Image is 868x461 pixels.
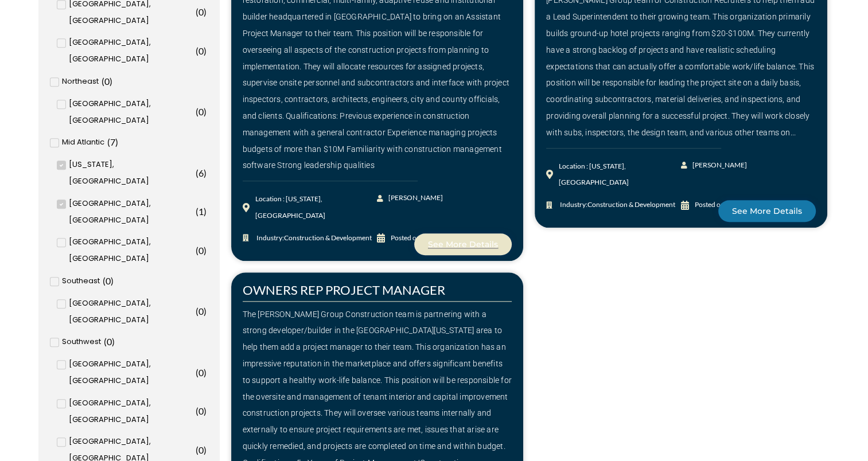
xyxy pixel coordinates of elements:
span: See More Details [428,240,498,248]
span: ( [196,405,198,416]
span: See More Details [732,207,802,215]
span: [GEOGRAPHIC_DATA], [GEOGRAPHIC_DATA] [69,196,193,229]
span: Southeast [62,273,100,290]
span: ( [104,336,107,347]
span: [GEOGRAPHIC_DATA], [GEOGRAPHIC_DATA] [69,234,193,267]
a: [PERSON_NAME] [377,190,444,206]
span: 0 [198,106,204,117]
span: ) [110,76,112,87]
span: ) [111,275,114,286]
span: 6 [198,167,204,178]
span: ( [196,167,198,178]
span: ) [204,306,207,317]
span: [GEOGRAPHIC_DATA], [GEOGRAPHIC_DATA] [69,96,193,129]
span: ( [196,306,198,317]
span: Northeast [62,73,99,90]
span: 0 [198,367,204,378]
span: 0 [198,306,204,317]
span: [GEOGRAPHIC_DATA], [GEOGRAPHIC_DATA] [69,395,193,428]
span: ( [196,206,198,217]
span: ( [196,367,198,378]
span: ) [204,6,207,17]
span: [US_STATE], [GEOGRAPHIC_DATA] [69,157,193,190]
span: ( [103,275,106,286]
span: ) [204,206,207,217]
span: 0 [198,245,204,256]
span: 1 [198,206,204,217]
div: Location : [US_STATE], [GEOGRAPHIC_DATA] [559,158,681,192]
span: ) [112,336,115,347]
span: 0 [107,336,112,347]
span: ) [204,444,207,455]
span: [GEOGRAPHIC_DATA], [GEOGRAPHIC_DATA] [69,34,193,68]
span: [PERSON_NAME] [386,190,443,206]
span: ) [204,45,207,56]
span: 0 [198,405,204,416]
span: ( [107,136,110,147]
span: 0 [198,444,204,455]
span: ) [204,405,207,416]
span: [GEOGRAPHIC_DATA], [GEOGRAPHIC_DATA] [69,356,193,389]
a: See More Details [414,233,512,255]
span: ) [204,245,207,256]
span: ) [115,136,118,147]
span: ) [204,367,207,378]
span: 0 [104,76,110,87]
span: Southwest [62,334,101,350]
span: 0 [198,6,204,17]
a: See More Details [718,200,816,222]
span: ( [196,245,198,256]
span: 7 [110,136,115,147]
span: ( [196,106,198,117]
span: 0 [106,275,111,286]
a: OWNERS REP PROJECT MANAGER [243,282,445,298]
span: Mid Atlantic [62,134,104,151]
span: ( [196,444,198,455]
span: ( [102,76,104,87]
span: [PERSON_NAME] [690,157,747,174]
span: 0 [198,45,204,56]
span: ( [196,45,198,56]
span: ) [204,106,207,117]
div: Location : [US_STATE], [GEOGRAPHIC_DATA] [255,191,377,224]
span: ) [204,167,207,178]
span: ( [196,6,198,17]
span: [GEOGRAPHIC_DATA], [GEOGRAPHIC_DATA] [69,295,193,329]
a: [PERSON_NAME] [681,157,748,174]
